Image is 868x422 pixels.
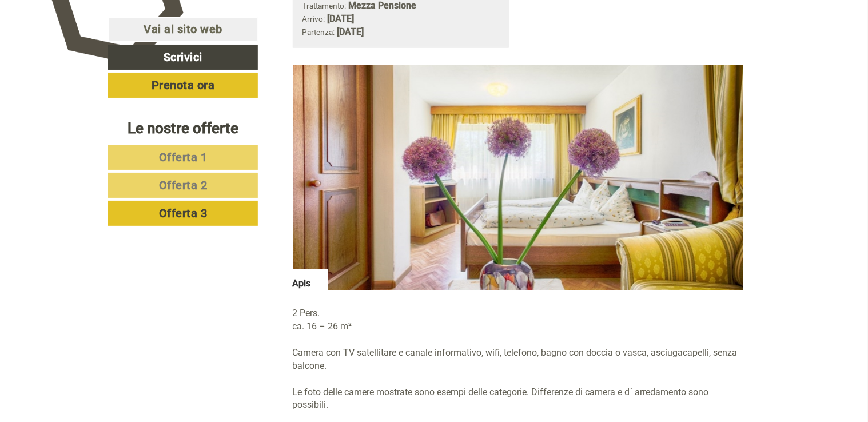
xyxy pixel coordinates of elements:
span: Offerta 1 [159,150,208,164]
button: Invia [389,296,451,321]
div: APIPURA hotel rinner [17,33,173,42]
a: Prenota ora [108,73,258,98]
small: 14:56 [17,55,173,63]
p: 2 Pers. ca. 16 – 26 m² Camera con TV satellitare e canale informativo, wifi, telefono, bagno con ... [293,308,743,412]
small: Partenza: [302,27,335,37]
img: image [293,65,743,290]
small: Arrivo: [302,14,325,23]
span: Offerta 2 [159,178,208,192]
b: [DATE] [337,26,364,37]
div: Buon giorno, come possiamo aiutarla? [9,31,178,66]
b: [DATE] [328,13,355,24]
span: Offerta 3 [159,206,208,220]
div: Apis [293,269,328,291]
a: Vai al sito web [108,17,258,42]
div: Le nostre offerte [108,118,258,139]
a: Scrivici [108,45,258,70]
small: Trattamento: [302,1,347,10]
div: giovedì [201,9,249,28]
